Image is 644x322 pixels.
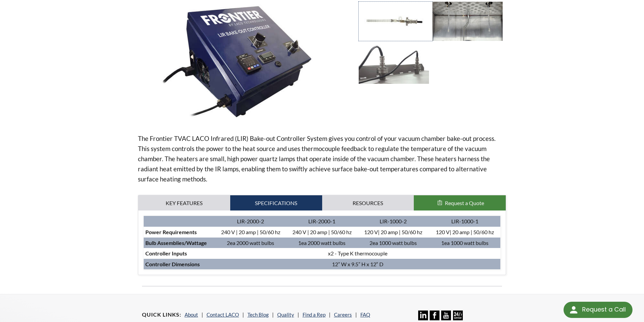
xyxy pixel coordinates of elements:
img: round button [568,304,579,315]
td: x2 - Type K thermocouple [215,248,500,259]
img: LIR Bake-Out Controller [138,2,354,123]
img: 24/7 Support Icon [453,311,463,320]
a: Key Features [138,195,230,211]
td: 120 V| 20 amp | 50/60 hz [358,227,429,238]
div: Request a Call [582,302,626,317]
td: 2ea 2000 watt bulbs [215,238,286,248]
span: Request a Quote [445,200,484,206]
a: About [185,312,198,318]
a: Find a Rep [303,312,326,318]
a: 24/7 Support [453,315,463,321]
td: Controller Inputs [144,248,215,259]
img: LIR Bake-Out Bulbs in chamber [432,2,503,41]
td: Power Requirements [144,227,215,238]
td: 240 V | 20 amp | 50/60 hz [215,227,286,238]
h4: Quick Links [142,311,181,318]
td: LIR-2000-1 [286,216,358,227]
button: Request a Quote [414,195,506,211]
td: Bulb Assemblies/Wattage [144,238,215,248]
td: LIR-2000-2 [215,216,286,227]
p: The Frontier TVAC LACO Infrared (LIR) Bake-out Controller System gives you control of your vacuum... [138,133,506,184]
img: LIR Bake-Out External feedthroughs [359,44,429,83]
td: 1ea 1000 watt bulbs [429,238,500,248]
td: Controller Dimensions [144,259,215,270]
a: Careers [334,312,352,318]
div: Request a Call [564,302,633,318]
td: 2ea 1000 watt bulbs [358,238,429,248]
td: LIR-1000-1 [429,216,500,227]
td: LIR-1000-2 [358,216,429,227]
a: FAQ [360,312,370,318]
a: Tech Blog [247,312,269,318]
a: Specifications [230,195,322,211]
td: 120 V| 20 amp | 50/60 hz [429,227,500,238]
a: Contact LACO [207,312,239,318]
a: Resources [322,195,414,211]
td: 1ea 2000 watt bulbs [286,238,358,248]
img: LIR Bake-Out Blub [359,2,429,41]
a: Quality [277,312,294,318]
td: 12” W x 9.5” H x 12“ D [215,259,500,270]
td: 240 V | 20 amp | 50/60 hz [286,227,358,238]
